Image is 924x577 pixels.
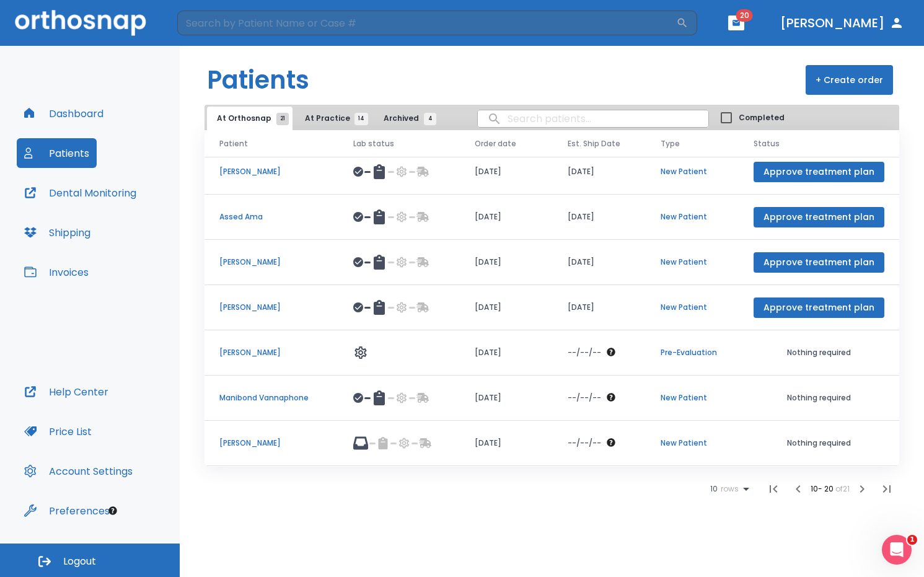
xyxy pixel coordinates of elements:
span: Status [754,138,780,149]
p: --/--/-- [568,347,601,358]
td: [DATE] [460,285,553,330]
img: Orthosnap [15,10,146,35]
td: [DATE] [553,195,646,240]
p: --/--/-- [568,438,601,449]
span: Order date [475,138,516,149]
button: Patients [17,138,97,168]
td: [DATE] [460,195,553,240]
td: [DATE] [553,149,646,195]
div: Tooltip anchor [107,505,118,516]
button: Invoices [17,257,96,287]
span: Completed [739,112,785,123]
span: Patient [219,138,248,149]
span: 10 - 20 [811,483,835,494]
p: New Patient [661,438,724,449]
div: The date will be available after approving treatment plan [568,392,631,403]
button: Approve treatment plan [754,162,884,182]
input: search [478,107,708,131]
span: Type [661,138,680,149]
span: 20 [736,9,753,22]
span: 14 [354,113,368,125]
div: The date will be available after approving treatment plan [568,347,631,358]
td: [DATE] [460,421,553,466]
p: --/--/-- [568,392,601,403]
button: Preferences [17,496,117,526]
p: New Patient [661,392,724,403]
p: Manibond Vannaphone [219,392,323,403]
p: Nothing required [754,438,884,449]
td: [DATE] [460,376,553,421]
p: [PERSON_NAME] [219,166,323,177]
button: Dental Monitoring [17,178,144,208]
span: At Orthosnap [217,113,283,124]
p: Nothing required [754,392,884,403]
button: Help Center [17,377,116,407]
button: Account Settings [17,456,140,486]
span: Logout [63,555,96,568]
div: tabs [207,107,442,130]
p: [PERSON_NAME] [219,302,323,313]
td: [DATE] [460,240,553,285]
p: New Patient [661,257,724,268]
p: New Patient [661,302,724,313]
p: New Patient [661,166,724,177]
p: Nothing required [754,347,884,358]
span: Archived [384,113,430,124]
input: Search by Patient Name or Case # [177,11,676,35]
p: New Patient [661,211,724,222]
span: 10 [710,485,718,493]
p: Pre-Evaluation [661,347,724,358]
td: [DATE] [460,149,553,195]
span: 1 [907,535,917,545]
button: + Create order [806,65,893,95]
span: of 21 [835,483,850,494]
iframe: Intercom live chat [882,535,912,565]
div: The date will be available after approving treatment plan [568,438,631,449]
p: [PERSON_NAME] [219,438,323,449]
p: Assed Ama [219,211,323,222]
span: Lab status [353,138,394,149]
button: Dashboard [17,99,111,128]
span: At Practice [305,113,361,124]
p: [PERSON_NAME] [219,347,323,358]
button: Approve treatment plan [754,207,884,227]
button: Shipping [17,218,98,247]
button: Price List [17,416,99,446]
button: Approve treatment plan [754,252,884,273]
span: 21 [276,113,289,125]
span: rows [718,485,739,493]
td: [DATE] [553,285,646,330]
button: [PERSON_NAME] [775,12,909,34]
button: Approve treatment plan [754,297,884,318]
h1: Patients [207,61,309,99]
td: [DATE] [460,330,553,376]
span: 4 [424,113,436,125]
p: [PERSON_NAME] [219,257,323,268]
span: Est. Ship Date [568,138,620,149]
td: [DATE] [553,240,646,285]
